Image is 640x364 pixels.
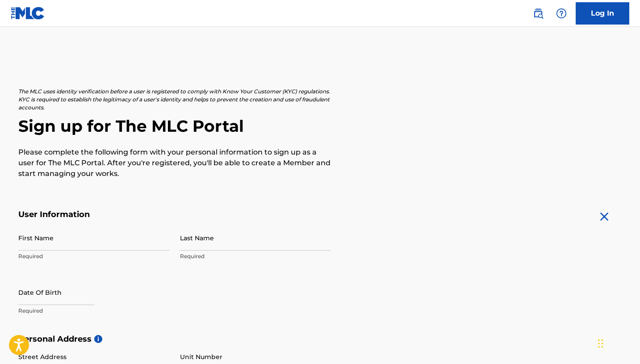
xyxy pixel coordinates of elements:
h2: Sign up for The MLC Portal [18,116,622,136]
p: Required [18,252,169,260]
a: Log In [576,2,629,25]
img: help [556,8,567,19]
div: Drag [598,330,603,357]
p: Required [18,307,169,315]
img: search [533,8,544,19]
iframe: Chat Widget [595,321,640,364]
p: The MLC uses identity verification before a user is registered to comply with Know Your Customer ... [18,88,331,112]
img: MLC Logo [11,7,45,20]
a: Public Search [529,4,547,22]
p: Please complete the following form with your personal information to sign up as a user for The ML... [18,147,331,179]
h5: Personal Address [18,334,622,344]
div: Help [552,4,570,22]
p: Required [180,252,331,260]
img: close [597,209,611,224]
span: i [94,335,102,343]
h5: User Information [18,209,331,220]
